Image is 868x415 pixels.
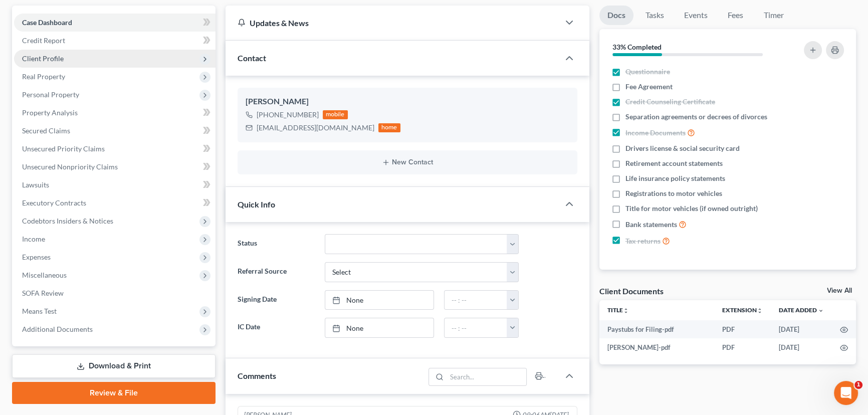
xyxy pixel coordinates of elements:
[625,143,740,153] span: Drivers license & social security card
[756,6,792,25] a: Timer
[14,140,215,158] a: Unsecured Priority Claims
[14,32,215,50] a: Credit Report
[676,6,716,25] a: Events
[834,381,858,405] iframe: Intercom live chat
[238,199,275,209] span: Quick Info
[22,18,72,27] span: Case Dashboard
[607,306,629,314] a: Titleunfold_more
[771,320,832,338] td: [DATE]
[854,381,862,389] span: 1
[233,234,320,254] label: Status
[246,158,569,166] button: New Contact
[22,162,118,171] span: Unsecured Nonpriority Claims
[827,287,852,294] a: View All
[22,90,79,99] span: Personal Property
[22,235,45,243] span: Income
[22,180,49,189] span: Lawsuits
[246,96,569,108] div: [PERSON_NAME]
[625,173,725,183] span: Life insurance policy statements
[14,194,215,212] a: Executory Contracts
[22,271,67,279] span: Miscellaneous
[238,53,266,63] span: Contact
[323,110,348,119] div: mobile
[714,320,771,338] td: PDF
[233,318,320,338] label: IC Date
[378,123,400,132] div: home
[623,308,629,314] i: unfold_more
[22,307,57,315] span: Means Test
[22,198,86,207] span: Executory Contracts
[14,104,215,122] a: Property Analysis
[625,97,715,107] span: Credit Counseling Certificate
[625,158,723,168] span: Retirement account statements
[714,338,771,356] td: PDF
[14,176,215,194] a: Lawsuits
[238,371,276,380] span: Comments
[779,306,824,314] a: Date Added expand_more
[22,253,51,261] span: Expenses
[12,382,215,404] a: Review & File
[22,72,65,81] span: Real Property
[14,284,215,302] a: SOFA Review
[599,6,633,25] a: Docs
[625,67,670,77] span: Questionnaire
[233,262,320,282] label: Referral Source
[625,112,767,122] span: Separation agreements or decrees of divorces
[12,354,215,378] a: Download & Print
[599,286,664,296] div: Client Documents
[625,203,758,214] span: Title for motor vehicles (if owned outright)
[14,158,215,176] a: Unsecured Nonpriority Claims
[22,217,113,225] span: Codebtors Insiders & Notices
[22,54,64,63] span: Client Profile
[325,291,433,310] a: None
[637,6,672,25] a: Tasks
[757,308,763,314] i: unfold_more
[612,43,662,51] strong: 33% Completed
[625,128,686,138] span: Income Documents
[722,306,763,314] a: Extensionunfold_more
[22,289,64,297] span: SOFA Review
[720,6,752,25] a: Fees
[257,123,374,133] div: [EMAIL_ADDRESS][DOMAIN_NAME]
[14,122,215,140] a: Secured Claims
[447,368,526,385] input: Search...
[625,220,677,230] span: Bank statements
[625,236,661,246] span: Tax returns
[22,126,70,135] span: Secured Claims
[818,308,824,314] i: expand_more
[445,291,508,310] input: -- : --
[771,338,832,356] td: [DATE]
[445,318,508,337] input: -- : --
[325,318,433,337] a: None
[22,108,78,117] span: Property Analysis
[233,290,320,310] label: Signing Date
[22,36,65,45] span: Credit Report
[625,188,722,198] span: Registrations to motor vehicles
[599,338,715,356] td: [PERSON_NAME]-pdf
[22,325,93,333] span: Additional Documents
[625,82,673,92] span: Fee Agreement
[257,110,319,120] div: [PHONE_NUMBER]
[238,18,547,28] div: Updates & News
[22,144,105,153] span: Unsecured Priority Claims
[14,14,215,32] a: Case Dashboard
[599,320,715,338] td: Paystubs for Filing-pdf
